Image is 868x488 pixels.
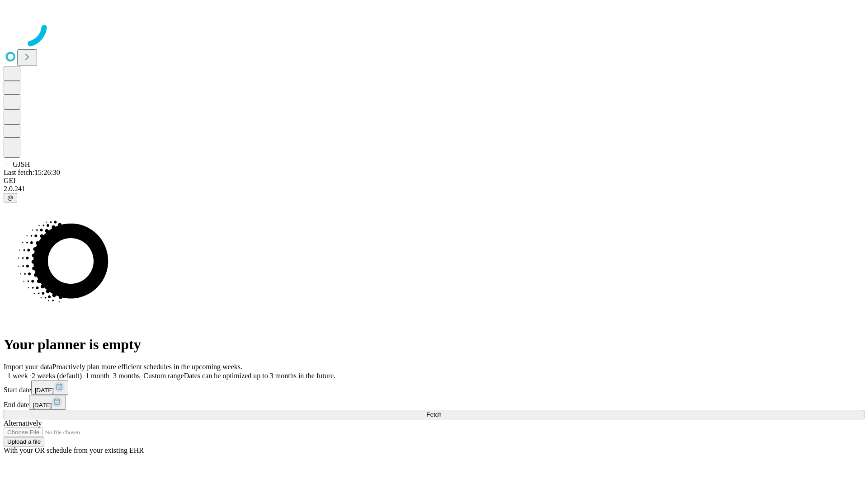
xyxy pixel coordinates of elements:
[85,372,109,380] span: 1 month
[143,372,184,380] span: Custom range
[113,372,140,380] span: 3 months
[7,194,14,201] span: @
[4,185,864,193] div: 2.0.241
[4,437,44,446] button: Upload a file
[4,169,60,176] span: Last fetch: 15:26:30
[52,363,242,371] span: Proactively plan more efficient schedules in the upcoming weeks.
[4,177,864,185] div: GEI
[4,446,144,454] span: With your OR schedule from your existing EHR
[4,419,42,427] span: Alternatively
[29,395,66,410] button: [DATE]
[13,160,30,168] span: GJSH
[32,372,82,380] span: 2 weeks (default)
[426,411,441,418] span: Fetch
[35,387,54,394] span: [DATE]
[184,372,335,380] span: Dates can be optimized up to 3 months in the future.
[4,363,52,371] span: Import your data
[4,336,864,353] h1: Your planner is empty
[7,372,28,380] span: 1 week
[4,395,864,410] div: End date
[33,402,52,408] span: [DATE]
[4,193,17,202] button: @
[4,410,864,419] button: Fetch
[4,380,864,395] div: Start date
[31,380,68,395] button: [DATE]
